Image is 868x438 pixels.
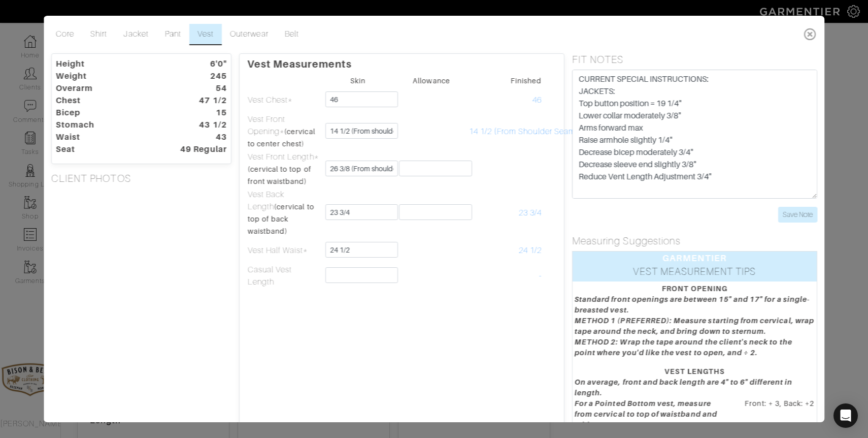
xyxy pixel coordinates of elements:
small: Allowance [413,77,450,85]
small: (cervical to top of back waistband) [247,203,314,235]
dt: 54 [172,82,234,95]
em: Standard front openings are between 15" and 17" for a single-breasted vest. [575,295,810,314]
span: 46 [532,96,541,105]
a: Belt [276,24,307,45]
dt: 15 [172,107,234,119]
div: Open Intercom Messenger [833,403,858,428]
p: Vest Measurements [247,54,556,70]
small: (cervical to top of front waistband) [247,165,311,185]
small: Finished [510,77,541,85]
a: Pant [156,24,189,45]
h5: FIT NOTES [572,53,817,66]
div: VEST MEASUREMENT TIPS [573,265,817,281]
td: Casual Vest Length [247,263,320,289]
td: Vest Back Length [247,188,320,238]
dt: Seat [48,143,173,155]
td: Vest Front Opening* [247,113,320,150]
h5: CLIENT PHOTOS [51,172,231,184]
h5: Measuring Suggestions [572,235,817,247]
textarea: CURRENT SPECIAL INSTRUCTIONS: JACKETS: Top button position = 19 1/4" Lower collar moderately 3/8"... [572,70,817,199]
div: VEST LENGTHS [575,366,815,377]
a: Core [48,24,82,45]
dt: Weight [48,70,173,82]
dt: Overarm [48,82,173,95]
em: On average, front and back length are 4" to 6" different in length. [575,378,792,397]
dt: 245 [172,70,234,82]
td: Vest Half Waist* [247,238,320,263]
em: METHOD 2: Wrap the tape around the client's neck to the point where you'd like the vest to open, ... [575,338,792,357]
span: 14 1/2 (From Shoulder Seam) [469,127,578,136]
small: Skin [350,77,365,85]
dt: 47 1/2 [172,95,234,107]
dt: 6'0" [172,58,234,70]
em: METHOD 1 (PREFERRED): Measure starting from cervical, wrap tape around the neck, and bring down t... [575,317,814,335]
input: Save Note [778,207,817,223]
span: - [539,271,541,280]
span: 24 1/2 [518,246,541,255]
dt: Waist [48,131,173,143]
div: GARMENTIER [573,252,817,265]
dt: Stomach [48,119,173,131]
div: FRONT OPENING [575,284,815,294]
dd: Front: + 3, Back: +2 [737,398,822,426]
dt: Height [48,58,173,70]
dt: 43 1/2 [172,119,234,131]
span: 23 3/4 [518,208,541,217]
dt: Chest [48,95,173,107]
td: Vest Front Length* [247,150,320,188]
em: For a Pointed Bottom vest, measure from cervical to top of waistband and add: [575,399,717,429]
dt: 49 Regular [172,143,234,155]
a: Outerwear [222,24,276,45]
a: Vest [189,24,221,45]
a: Shirt [82,24,115,45]
dt: Bicep [48,107,173,119]
dt: 43 [172,131,234,143]
td: Vest Chest* [247,87,320,113]
a: Jacket [115,24,156,45]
